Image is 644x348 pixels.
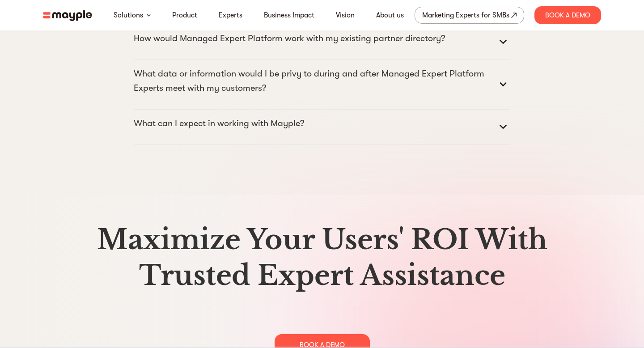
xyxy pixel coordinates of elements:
[172,10,197,21] a: Product
[134,31,510,53] summary: How would Managed Expert Platform work with my existing partner directory?
[376,10,404,21] a: About us
[47,222,597,293] h2: Maximize Your Users' ROI With Trusted Expert Assistance
[114,10,143,21] a: Solutions
[534,6,601,24] div: Book A Demo
[415,7,524,24] a: Marketing Experts for SMBs
[134,67,510,102] summary: What data or information would I be privy to during and after Managed Expert Platform Experts mee...
[219,10,242,21] a: Experts
[134,31,445,46] p: How would Managed Expert Platform work with my existing partner directory?
[134,67,496,95] p: What data or information would I be privy to during and after Managed Expert Platform Experts mee...
[134,116,510,138] summary: What can I expect in working with Mayple?
[264,10,314,21] a: Business Impact
[43,10,92,21] img: mayple-logo
[134,116,304,131] p: What can I expect in working with Mayple?
[147,14,151,17] img: arrow-down
[422,9,509,21] div: Marketing Experts for SMBs
[336,10,355,21] a: Vision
